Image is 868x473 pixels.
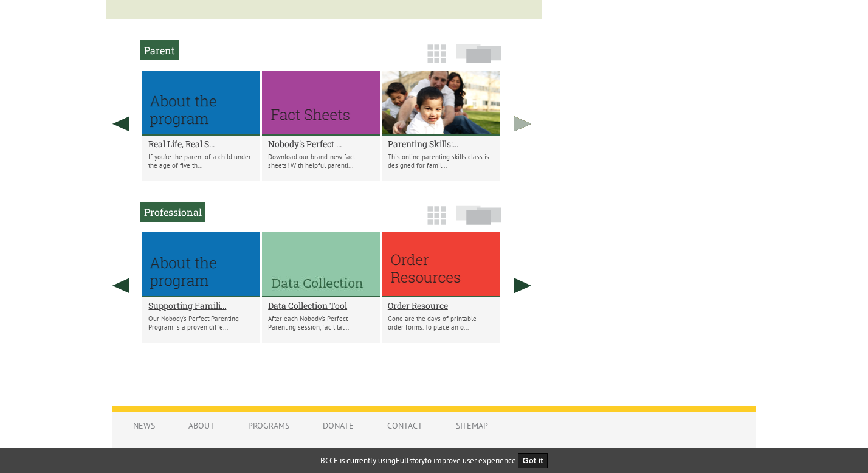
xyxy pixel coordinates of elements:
img: grid-icon.png [427,44,446,63]
a: Sitemap [444,414,500,437]
a: Supporting Famili... [148,300,254,311]
h2: Parent [140,40,179,60]
a: Programs [236,414,301,437]
li: Supporting Families, Reducing Risk [142,232,260,343]
a: About [176,414,227,437]
a: Slide View [452,50,505,69]
img: slide-icon.png [456,44,501,63]
h2: Professional [140,202,205,222]
p: Download our brand-new fact sheets! With helpful parenti... [268,153,374,170]
p: After each Nobody’s Perfect Parenting session, facilitat... [268,314,374,331]
a: Grid View [424,50,450,69]
a: Slide View [452,212,505,231]
p: This online parenting skills class is designed for famil... [388,153,494,170]
img: slide-icon.png [456,205,501,225]
p: If you’re the parent of a child under the age of five th... [148,153,254,170]
button: Got it [518,453,548,468]
li: Data Collection Tool [262,232,380,343]
a: Real Life, Real S... [148,138,254,150]
a: Order Resource [388,300,494,311]
a: Contact [375,414,435,437]
li: Real Life, Real Support for Positive Parenting [142,71,260,181]
p: Our Nobody’s Perfect Parenting Program is a proven diffe... [148,314,254,331]
li: Nobody's Perfect Fact Sheets [262,71,380,181]
li: Order Resource [382,232,500,343]
p: Gone are the days of printable order forms. To place an o... [388,314,494,331]
a: Grid View [424,212,450,231]
a: Nobody's Perfect ... [268,138,374,150]
a: News [121,414,167,437]
img: grid-icon.png [427,206,446,225]
a: Fullstory [396,455,425,466]
a: Donate [311,414,366,437]
a: Parenting Skills:... [388,138,494,150]
li: Parenting Skills: 0-5 [382,71,500,181]
a: Data Collection Tool [268,300,374,311]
